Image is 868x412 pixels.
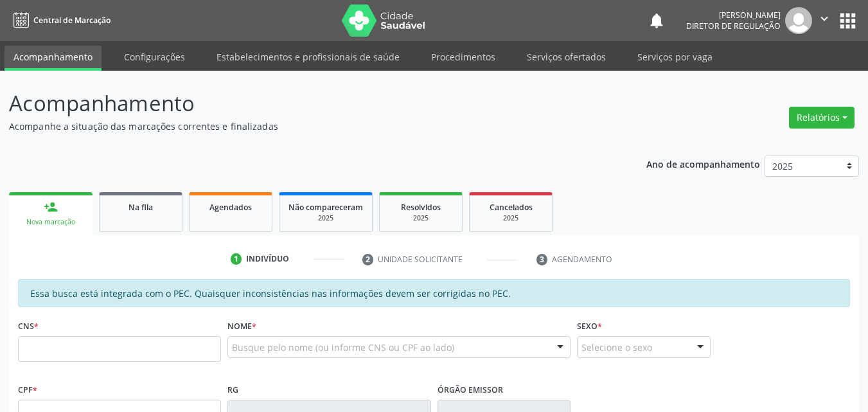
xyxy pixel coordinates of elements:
[4,46,102,71] a: Acompanhamento
[33,15,111,26] span: Central de Marcação
[817,12,831,26] i: 
[518,46,615,68] a: Serviços ofertados
[288,213,363,223] div: 2025
[401,202,441,213] span: Resolvidos
[490,202,533,213] span: Cancelados
[231,253,242,265] div: 1
[115,46,194,68] a: Configurações
[581,341,652,354] span: Selecione o sexo
[422,46,504,68] a: Procedimentos
[628,46,722,68] a: Serviços por vaga
[646,156,760,172] p: Ano de acompanhamento
[389,213,453,223] div: 2025
[785,7,812,34] img: img
[9,10,111,31] a: Central de Marcação
[44,200,58,214] div: person_add
[686,10,781,21] div: [PERSON_NAME]
[246,253,289,265] div: Indivíduo
[479,213,543,223] div: 2025
[789,107,855,129] button: Relatórios
[227,380,238,400] label: RG
[837,10,859,32] button: apps
[812,7,837,34] button: 
[18,217,84,227] div: Nova marcação
[9,87,604,120] p: Acompanhamento
[209,202,252,213] span: Agendados
[9,120,604,133] p: Acompanhe a situação das marcações correntes e finalizadas
[18,279,850,307] div: Essa busca está integrada com o PEC. Quaisquer inconsistências nas informações devem ser corrigid...
[686,21,781,31] span: Diretor de regulação
[288,202,363,213] span: Não compareceram
[208,46,409,68] a: Estabelecimentos e profissionais de saúde
[128,202,153,213] span: Na fila
[232,341,454,354] span: Busque pelo nome (ou informe CNS ou CPF ao lado)
[577,316,602,336] label: Sexo
[18,316,39,336] label: CNS
[648,12,666,30] button: notifications
[438,380,503,400] label: Órgão emissor
[227,316,256,336] label: Nome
